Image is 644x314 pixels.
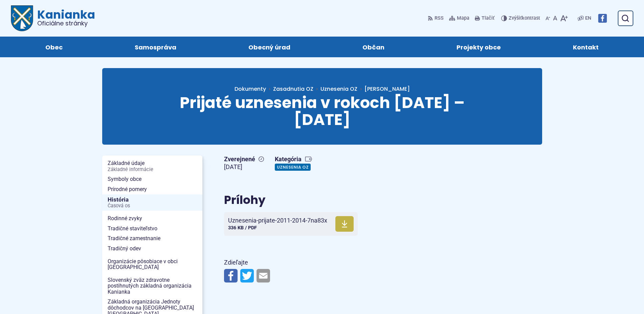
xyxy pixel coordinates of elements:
[273,85,320,93] a: Zasadnutia OZ
[108,244,197,254] span: Tradičný odev
[501,11,541,25] button: Zvýšiťkontrast
[180,92,465,131] span: Prijaté uznesenia v rokoch [DATE] – [DATE]
[457,14,469,22] span: Mapa
[364,85,410,93] span: [PERSON_NAME]
[235,85,266,93] span: Dokumenty
[219,37,320,57] a: Obecný úrad
[102,233,202,244] a: Tradičné zamestnanie
[224,163,264,171] figcaption: [DATE]
[509,16,540,21] span: kontrast
[102,224,202,234] a: Tradičné staviteľstvo
[559,11,569,25] button: Zväčšiť veľkosť písma
[273,85,313,93] span: Zasadnutia OZ
[224,212,358,236] a: Uznesenia-prijate-2011-2014-7na83x 336 KB / PDF
[362,37,384,57] span: Občan
[102,158,202,174] a: Základné údajeZákladné informácie
[11,5,95,31] a: Logo Kanianka, prejsť na domovskú stránku.
[228,217,327,224] span: Uznesenia-prijate-2011-2014-7na83x
[585,14,591,22] span: EN
[102,275,202,297] a: Slovenský zväz zdravotne postihnutých základná organizácia Kanianka
[108,213,197,224] span: Rodinné zvyky
[552,11,559,25] button: Nastaviť pôvodnú veľkosť písma
[248,37,290,57] span: Obecný úrad
[235,85,273,93] a: Dokumenty
[106,37,206,57] a: Samospráva
[428,11,445,25] a: RSS
[102,194,202,211] a: HistóriaČasová os
[108,158,197,174] span: Základné údaje
[333,37,414,57] a: Občan
[135,37,176,57] span: Samospráva
[108,224,197,234] span: Tradičné staviteľstvo
[37,20,95,26] span: Oficiálne stránky
[102,256,202,272] a: Organizácie pôsobiace v obci [GEOGRAPHIC_DATA]
[108,275,197,297] span: Slovenský zväz zdravotne postihnutých základná organizácia Kanianka
[509,15,522,21] span: Zvýšiť
[11,5,33,31] img: Prejsť na domovskú stránku
[598,14,607,23] img: Prejsť na Facebook stránku
[108,184,197,194] span: Prírodné pomery
[275,155,313,163] span: Kategória
[544,11,552,25] button: Zmenšiť veľkosť písma
[320,85,357,93] a: Uznesenia OZ
[435,14,444,22] span: RSS
[543,37,628,57] a: Kontakt
[33,9,95,26] span: Kanianka
[448,11,471,25] a: Mapa
[108,256,197,272] span: Organizácie pôsobiace v obci [GEOGRAPHIC_DATA]
[102,213,202,224] a: Rodinné zvyky
[224,269,238,282] img: Zdieľať na Facebooku
[457,37,501,57] span: Projekty obce
[224,257,464,268] p: Zdieľajte
[275,164,311,171] a: Uznesenia OZ
[240,269,254,282] img: Zdieľať na Twitteri
[102,244,202,254] a: Tradičný odev
[16,37,92,57] a: Obec
[573,37,599,57] span: Kontakt
[427,37,530,57] a: Projekty obce
[357,85,410,93] a: [PERSON_NAME]
[228,225,257,231] span: 336 KB / PDF
[482,16,494,21] span: Tlačiť
[108,194,197,211] span: História
[108,233,197,244] span: Tradičné zamestnanie
[102,184,202,194] a: Prírodné pomery
[257,269,270,282] img: Zdieľať e-mailom
[108,203,197,209] span: Časová os
[224,194,464,206] h2: Prílohy
[108,167,197,172] span: Základné informácie
[584,14,593,22] a: EN
[473,11,496,25] button: Tlačiť
[45,37,63,57] span: Obec
[102,174,202,184] a: Symboly obce
[224,155,264,163] span: Zverejnené
[108,174,197,184] span: Symboly obce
